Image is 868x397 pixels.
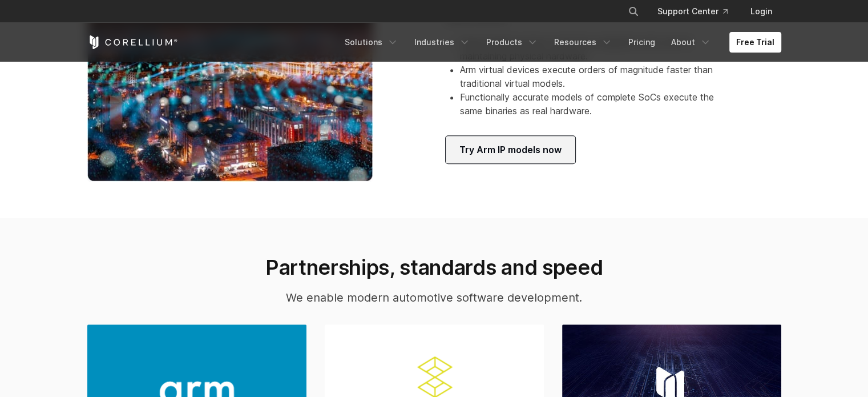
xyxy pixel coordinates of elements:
[87,35,178,49] a: Corellium Home
[547,32,619,53] a: Resources
[459,143,562,157] span: Try Arm IP models now
[338,32,405,53] a: Solutions
[446,136,575,163] a: Try Arm IP models now
[460,63,738,90] li: Arm virtual devices execute orders of magnitude faster than traditional virtual models.
[623,1,644,22] button: Search
[729,32,781,53] a: Free Trial
[664,32,718,53] a: About
[147,289,721,306] p: We enable modern automotive software development.
[460,90,738,118] li: Functionally accurate models of complete SoCs execute the same binaries as real hardware.
[648,1,737,22] a: Support Center
[407,32,477,53] a: Industries
[147,255,721,280] h2: Partnerships, standards and speed
[338,32,781,53] div: Navigation Menu
[479,32,545,53] a: Products
[741,1,781,22] a: Login
[614,1,781,22] div: Navigation Menu
[621,32,662,53] a: Pricing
